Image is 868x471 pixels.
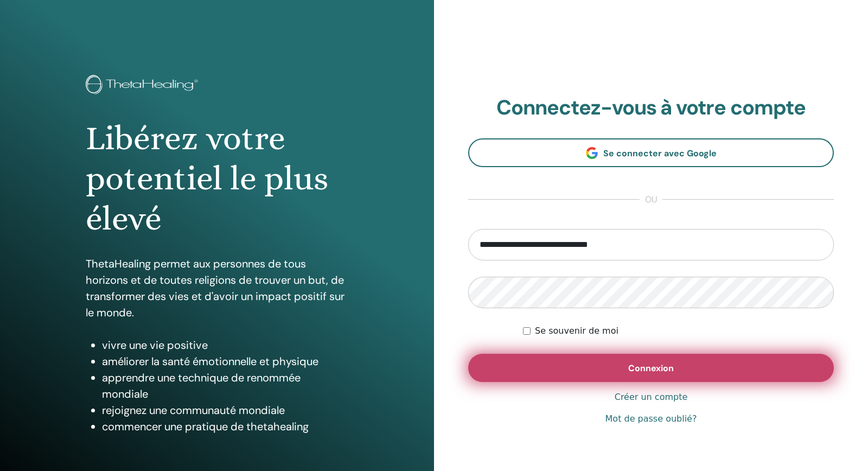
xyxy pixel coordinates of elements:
a: Créer un compte [615,391,688,404]
li: vivre une vie positive [102,337,348,353]
span: ou [640,193,662,206]
a: Mot de passe oublié? [605,412,697,425]
li: commencer une pratique de thetahealing [102,418,348,435]
span: Connexion [628,362,674,374]
h2: Connectez-vous à votre compte [468,96,834,120]
div: Keep me authenticated indefinitely or until I manually logout [523,324,834,338]
h1: Libérez votre potentiel le plus élevé [86,118,348,239]
li: apprendre une technique de renommée mondiale [102,370,348,402]
a: Se connecter avec Google [468,138,834,167]
p: ThetaHealing permet aux personnes de tous horizons et de toutes religions de trouver un but, de t... [86,256,348,321]
button: Connexion [468,354,834,382]
label: Se souvenir de moi [535,324,618,338]
li: améliorer la santé émotionnelle et physique [102,353,348,370]
span: Se connecter avec Google [603,148,717,159]
li: rejoignez une communauté mondiale [102,402,348,418]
